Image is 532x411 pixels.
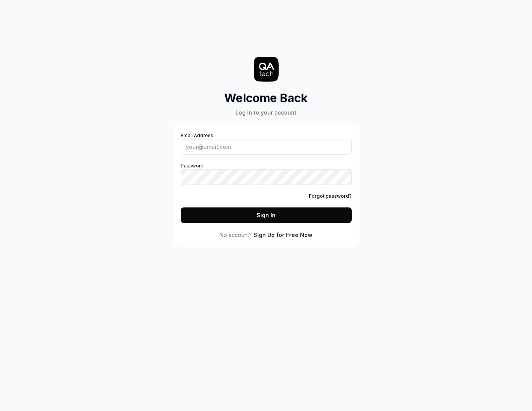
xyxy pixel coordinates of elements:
input: Email Address [181,139,352,155]
a: Forgot password? [309,193,352,200]
label: Password [181,162,352,185]
label: Email Address [181,132,352,155]
a: Sign Up for Free Now [253,231,312,239]
div: Log in to your account [224,108,308,117]
button: Sign In [181,207,352,223]
h2: Welcome Back [224,89,308,107]
span: No account? [220,231,252,239]
input: Password [181,169,352,185]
